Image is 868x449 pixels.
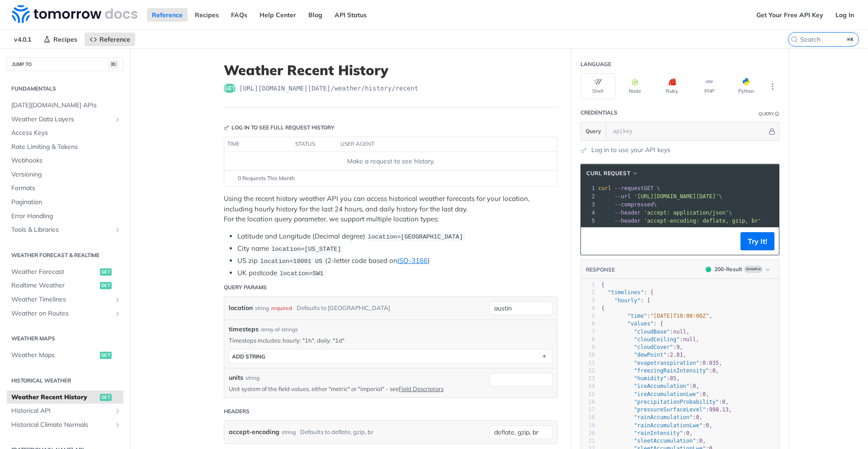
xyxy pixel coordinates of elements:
[581,305,595,312] div: 4
[100,282,112,289] span: get
[581,406,595,414] div: 17
[7,168,123,182] a: Versioning
[7,404,123,418] a: Historical APIShow subpages for Historical API
[224,125,229,130] svg: Key
[598,185,611,191] span: curl
[581,217,596,225] div: 5
[7,85,123,93] h2: Fundamentals
[581,122,606,140] button: Query
[601,368,719,374] span: : ,
[644,218,761,224] span: 'accept-encoding: deflate, gzip, br'
[224,84,236,93] span: get
[11,281,98,290] span: Realtime Weather
[303,8,327,22] a: Blog
[11,156,121,165] span: Webhooks
[766,80,779,93] button: More Languages
[585,127,601,135] span: Query
[769,82,777,91] svg: More ellipsis
[601,329,689,335] span: : ,
[650,313,709,319] span: "[DATE]T10:00:00Z"
[655,73,689,99] button: Ruby
[634,360,699,366] span: "evapotranspiration"
[399,385,443,392] a: Field Descriptors
[634,336,679,343] span: "cloudCeiling"
[601,313,712,319] span: : ,
[644,210,729,216] span: 'accept: application/json'
[7,140,123,154] a: Rate Limiting & Tokens
[228,157,553,166] div: Make a request to see history.
[581,437,595,445] div: 21
[297,301,390,315] div: Defaults to [GEOGRAPHIC_DATA]
[581,430,595,437] div: 20
[614,218,641,224] span: --header
[271,301,292,315] div: required
[703,391,706,397] span: 0
[292,137,337,152] th: status
[627,313,647,319] span: "time"
[634,406,706,413] span: "pressureSurfaceLevel"
[703,360,719,366] span: 0.035
[114,310,121,317] button: Show subpages for Weather on Routes
[581,422,595,430] div: 19
[224,283,267,291] div: Query Params
[7,349,123,362] a: Weather Mapsget
[670,375,676,382] span: 85
[12,5,137,23] img: Tomorrow.io Weather API Docs
[11,170,121,179] span: Versioning
[580,73,615,99] button: Shell
[601,406,732,413] span: : ,
[7,265,123,279] a: Weather Forecastget
[229,336,552,344] p: Timesteps includes: hourly: "1h", daily: "1d"
[581,312,595,320] div: 5
[11,129,121,138] span: Access Keys
[693,383,696,389] span: 0
[791,36,798,43] svg: Search
[714,265,742,273] div: 200 - Result
[7,154,123,167] a: Webhooks
[699,438,703,444] span: 0
[53,35,77,43] span: Recipes
[601,383,699,389] span: : ,
[224,194,557,224] p: Using the recent history weather API you can access historical weather forecasts for your locatio...
[100,394,112,401] span: get
[614,210,641,216] span: --header
[99,35,130,43] span: Reference
[586,169,630,177] span: cURL Request
[255,301,269,315] div: string
[237,256,557,266] li: US zip (2-letter code based on )
[585,234,598,248] button: Copy to clipboard
[634,399,719,405] span: "precipitationProbability"
[775,112,779,116] i: Information
[7,223,123,237] a: Tools & LibrariesShow subpages for Tools & Libraries
[670,352,683,358] span: 2.81
[226,8,252,22] a: FAQs
[224,407,250,416] div: Headers
[581,336,595,344] div: 8
[9,33,36,46] span: v4.0.1
[38,33,82,46] a: Recipes
[701,265,774,274] button: 200200-ResultExample
[114,421,121,429] button: Show subpages for Historical Climate Normals
[583,169,642,178] button: cURL Request
[11,420,112,430] span: Historical Climate Normals
[11,143,121,152] span: Rate Limiting & Tokens
[7,57,123,71] button: JUMP TO⌘/
[614,201,654,208] span: --compressed
[634,430,683,436] span: "rainIntensity"
[581,328,595,336] div: 7
[627,320,654,327] span: "values"
[581,391,595,398] div: 15
[845,35,856,44] kbd: ⌘K
[11,309,112,318] span: Weather on Routes
[601,414,703,420] span: : ,
[601,422,712,429] span: : ,
[581,351,595,359] div: 10
[337,137,539,152] th: user agent
[11,184,121,193] span: Formats
[744,266,763,273] span: Example
[634,344,673,350] span: "cloudCover"
[11,295,112,304] span: Weather Timelines
[614,193,631,200] span: --url
[7,210,123,223] a: Error Handling
[634,375,666,382] span: "humidity"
